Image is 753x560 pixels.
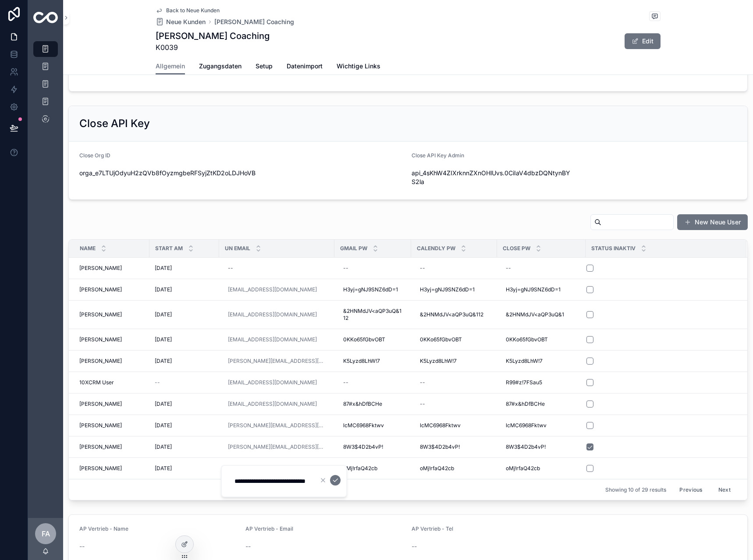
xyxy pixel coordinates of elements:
a: -- [155,379,214,386]
a: K5Lyzd8LhW!7 [340,354,406,368]
span: [DATE] [155,286,172,293]
a: oMj!rfaQ42cb [502,461,580,475]
a: 87#x&hDfBCHe [502,397,580,411]
span: [DATE] [155,465,172,472]
a: [DATE] [155,265,214,272]
a: [PERSON_NAME] [79,443,144,450]
a: -- [416,376,492,390]
span: 8W3$4D2b4vP! [506,443,546,450]
span: UN Email [225,245,250,252]
a: [EMAIL_ADDRESS][DOMAIN_NAME] [224,397,329,411]
a: 87#x&hDfBCHe [340,397,406,411]
div: -- [228,265,233,272]
span: &2HNMdJV<aQP3uQ&112 [343,308,402,322]
a: -- [416,261,492,275]
span: K0039 [156,42,270,53]
a: H3yj=gNJ9SNZ6dD=1 [340,283,406,297]
span: Gmail Pw [340,245,367,252]
span: FA [42,528,50,539]
a: lcMC6968Fktwv [340,418,406,432]
a: lcMC6968Fktwv [502,418,580,432]
span: Showing 10 of 29 results [605,486,666,493]
span: lcMC6968Fktwv [343,422,384,429]
a: [PERSON_NAME] [79,265,144,272]
div: -- [420,265,425,272]
span: Status Inaktiv [591,245,636,252]
span: lcMC6968Fktwv [420,422,461,429]
a: &2HNMdJV<aQP3uQ&112 [340,304,406,325]
a: K5Lyzd8LhW!7 [502,354,580,368]
span: [PERSON_NAME] [79,465,122,472]
a: [DATE] [155,311,214,318]
a: 0KKo65fGbvOBT [416,333,492,347]
a: Zugangsdaten [199,58,242,76]
span: [DATE] [155,336,172,343]
span: Zugangsdaten [199,62,242,71]
span: Close Pw [503,245,530,252]
span: [DATE] [155,311,172,318]
div: -- [343,379,348,386]
a: [EMAIL_ADDRESS][DOMAIN_NAME] [228,379,317,386]
a: [PERSON_NAME] [79,286,144,293]
a: 0KKo65fGbvOBT [502,333,580,347]
a: [PERSON_NAME] [79,422,144,429]
span: H3yj=gNJ9SNZ6dD=1 [506,286,561,293]
a: 8W3$4D2b4vP! [340,440,406,454]
span: oMj!rfaQ42cb [420,465,454,472]
span: 8W3$4D2b4vP! [420,443,460,450]
img: App logo [33,12,58,23]
div: -- [420,379,425,386]
a: [DATE] [155,286,214,293]
span: [PERSON_NAME] [79,265,122,272]
span: 87#x&hDfBCHe [506,401,545,408]
a: Back to Neue Kunden [156,7,220,14]
h1: [PERSON_NAME] Coaching [156,30,270,42]
span: Calendly Pw [417,245,455,252]
span: [DATE] [155,443,172,450]
button: Previous [673,483,708,496]
a: [EMAIL_ADDRESS][DOMAIN_NAME] [228,311,317,318]
a: [PERSON_NAME] [79,311,144,318]
span: H3yj=gNJ9SNZ6dD=1 [343,286,398,293]
a: [EMAIL_ADDRESS][DOMAIN_NAME] [224,308,329,322]
span: lcMC6968Fktwv [506,422,547,429]
span: K5Lyzd8LhW!7 [506,358,543,365]
span: K5Lyzd8LhW!7 [420,358,457,365]
a: Neue Kunden [156,18,206,26]
a: [DATE] [155,465,214,472]
span: Name [80,245,96,252]
span: Allgemein [156,62,185,71]
span: 0KKo65fGbvOBT [343,336,385,343]
a: Wichtige Links [337,58,380,76]
a: [PERSON_NAME][EMAIL_ADDRESS][DOMAIN_NAME] [228,358,326,365]
span: [DATE] [155,401,172,408]
a: 10XCRM User [79,379,144,386]
span: [PERSON_NAME] [79,443,122,450]
a: oMj!rfaQ42cb [416,461,492,475]
span: 8W3$4D2b4vP! [343,443,383,450]
span: Setup [256,62,273,71]
a: H3yj=gNJ9SNZ6dD=1 [416,283,492,297]
span: 0KKo65fGbvOBT [420,336,462,343]
a: [PERSON_NAME] [79,358,144,365]
span: [PERSON_NAME] [79,358,122,365]
span: api_4sKhW4ZIXrknnZXnOHlUvs.0CiIaV4dbzDQNtynBYS2la [412,169,571,186]
a: New Neue User [677,214,748,230]
span: [PERSON_NAME] [79,422,122,429]
div: scrollable content [28,35,63,138]
a: [PERSON_NAME][EMAIL_ADDRESS][DOMAIN_NAME] [228,422,326,429]
span: Start am [155,245,183,252]
a: H3yj=gNJ9SNZ6dD=1 [502,283,580,297]
a: -- [502,261,580,275]
span: -- [245,542,251,551]
a: 8W3$4D2b4vP! [416,440,492,454]
a: -- [340,261,406,275]
span: [DATE] [155,422,172,429]
a: R99#z!7FSau5 [502,376,580,390]
a: lcMC6968Fktwv [416,418,492,432]
span: AP Vertrieb - Email [245,525,293,532]
span: [PERSON_NAME] Coaching [214,18,294,26]
a: 8W3$4D2b4vP! [502,440,580,454]
span: [PERSON_NAME] [79,336,122,343]
button: Next [712,483,737,496]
